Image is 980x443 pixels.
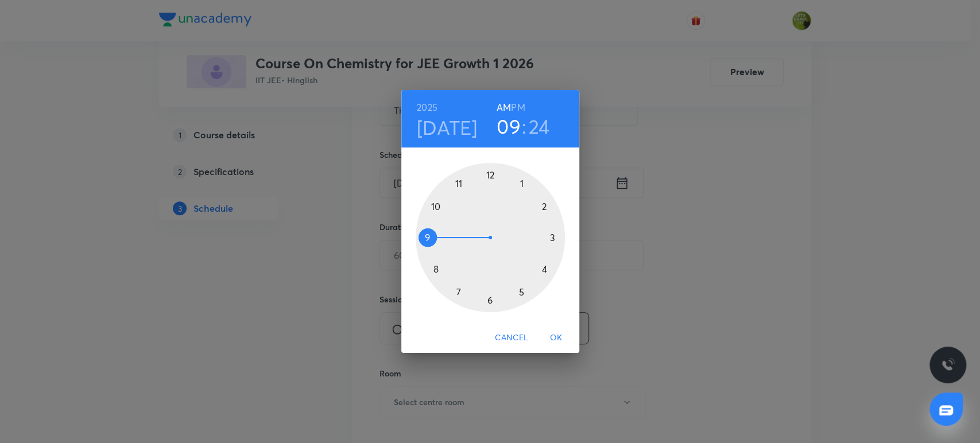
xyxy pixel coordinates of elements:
button: PM [511,99,525,115]
button: 2025 [417,99,437,115]
button: AM [497,99,511,115]
button: Cancel [490,327,533,348]
button: [DATE] [417,115,478,139]
button: OK [538,327,575,348]
button: 09 [497,114,521,138]
span: OK [543,331,570,345]
button: 24 [529,114,550,138]
h3: : [522,114,526,138]
span: Cancel [495,331,528,345]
